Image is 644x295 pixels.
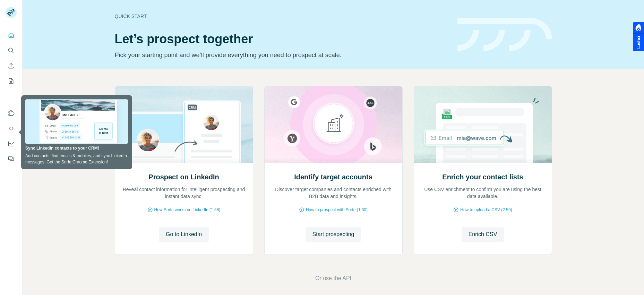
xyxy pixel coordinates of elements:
span: Start prospecting [312,230,354,239]
button: Search [6,44,17,57]
button: Feedback [6,153,17,165]
h2: Enrich your contact lists [442,172,523,182]
span: How to upload a CSV (2:59) [460,207,512,213]
button: Or use the API [315,274,351,283]
span: How Surfe works on LinkedIn (1:58) [154,207,221,213]
h2: Prospect on LinkedIn [148,172,219,182]
button: Enrich CSV [462,227,504,242]
span: Enrich CSV [469,230,497,239]
button: Enrich CSV [6,60,17,72]
button: Dashboard [6,137,17,150]
span: How to prospect with Surfe (1:30) [306,207,368,213]
button: Use Surfe API [6,122,17,135]
p: Discover target companies and contacts enriched with B2B data and insights. [272,186,395,200]
button: My lists [6,75,17,87]
div: Quick start [115,13,449,20]
img: Prospect on LinkedIn [115,86,253,163]
h1: Let’s prospect together [115,32,449,46]
p: Reveal contact information for intelligent prospecting and instant data sync. [122,186,246,200]
button: Start prospecting [306,227,361,242]
p: Use CSV enrichment to confirm you are using the best data available. [421,186,545,200]
h2: Identify target accounts [294,172,372,182]
img: Identify target accounts [264,86,403,163]
span: Go to LinkedIn [166,230,202,239]
p: Pick your starting point and we’ll provide everything you need to prospect at scale. [115,50,449,60]
button: Use Surfe on LinkedIn [6,107,17,119]
button: Quick start [6,29,17,42]
button: Go to LinkedIn [159,227,209,242]
img: banner [457,18,552,52]
img: Enrich your contact lists [414,86,552,163]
